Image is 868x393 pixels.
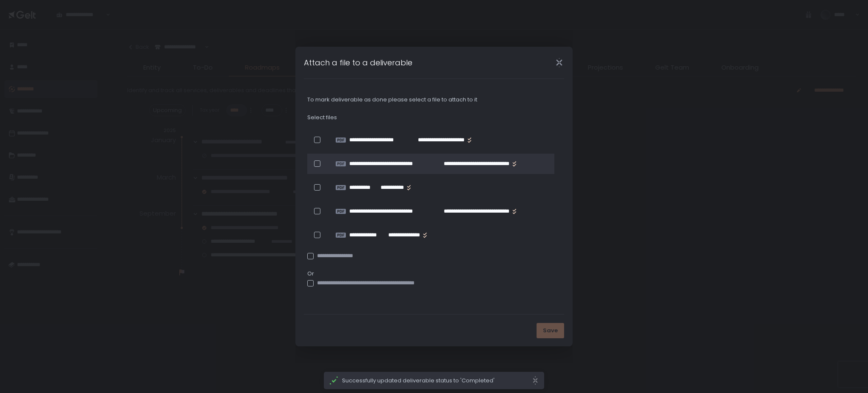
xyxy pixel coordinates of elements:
div: Close [545,58,573,67]
svg: close [532,376,539,385]
div: To mark deliverable as done please select a file to attach to it [307,96,561,104]
span: Or [307,270,561,278]
span: Successfully updated deliverable status to 'Completed' [342,377,532,385]
div: Select files [307,114,561,121]
h1: Attach a file to a deliverable [304,57,412,68]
